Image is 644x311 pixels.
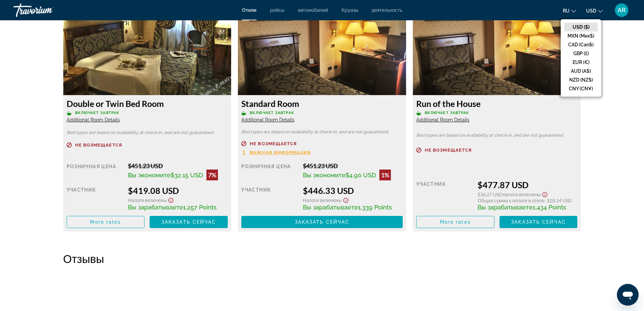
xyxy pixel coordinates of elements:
button: GBP (£) [564,49,598,58]
span: Налоги включены [128,197,167,203]
span: Общая сумма к оплате в отеле [478,198,544,203]
div: $451.23 USD [128,162,228,170]
h3: Run of the House [416,98,578,109]
div: Розничная цена [241,162,298,180]
span: 1,339 Points [358,204,392,211]
span: Не возмещается [250,141,297,146]
a: Круизы [341,7,358,13]
span: ru [563,8,570,14]
span: More rates [90,219,121,225]
button: Show Taxes and Fees disclaimer [342,196,350,203]
button: Show Taxes and Fees disclaimer [541,190,549,198]
span: Вы зарабатываете [478,204,533,211]
span: Заказать сейчас [161,219,216,225]
span: Заказать сейчас [511,219,566,225]
p: Bed types are based on availability at check-in, and are not guaranteed. [416,133,578,138]
div: Розничная цена [67,162,123,180]
button: EUR (€) [564,58,598,67]
iframe: Кнопка запуска окна обмена сообщениями [617,284,639,306]
button: Важная информация [241,150,311,155]
div: участник [241,185,298,211]
button: More rates [67,216,145,228]
button: Change language [563,6,576,16]
img: 162ab4f3-6a6e-4522-95ad-37b545418870.jpeg [63,10,231,95]
span: Заказать сейчас [295,219,350,225]
span: Не возмещается [75,143,122,147]
button: Change currency [586,6,603,16]
span: Additional Room Details [67,117,120,123]
h3: Standard Room [241,98,403,109]
span: Налоги включены [303,197,342,203]
span: USD [586,8,596,14]
button: More rates [416,216,494,228]
h2: Отзывы [63,252,581,265]
span: Вы зарабатываете [303,204,358,211]
img: d3d332ae-49de-4f2e-b6ca-48643cfe6ab0.jpeg [413,10,581,95]
a: деятельность [372,7,402,13]
span: $4.90 USD [346,172,376,179]
a: Travorium [14,1,81,19]
span: Включает завтрак [425,111,469,115]
span: Включает завтрак [75,111,120,115]
span: 1,257 Points [183,204,217,211]
span: Вы зарабатываете [128,204,183,211]
span: $32.15 USD [171,172,203,179]
img: d3d332ae-49de-4f2e-b6ca-48643cfe6ab0.jpeg [238,10,406,95]
div: $451.23 USD [303,162,403,170]
span: Additional Room Details [241,117,294,123]
div: $419.08 USD [128,185,228,196]
button: CAD (Can$) [564,40,598,49]
span: Вы экономите [303,172,346,179]
p: Bed types are based on availability at check-in, and are not guaranteed. [241,130,403,134]
p: Bed types are based on availability at check-in, and are not guaranteed. [67,130,228,135]
span: Additional Room Details [416,117,469,123]
span: Налоги включены [503,192,541,197]
button: Заказать сейчас [150,216,228,228]
a: автомобилей [298,7,328,13]
button: NZD (NZ$) [564,75,598,84]
span: Вы экономите [128,172,171,179]
button: User Menu [613,3,630,17]
button: Заказать сейчас [241,216,403,228]
a: рейсы [270,7,284,13]
div: $446.33 USD [303,185,403,196]
span: More rates [440,219,471,225]
span: $36.27 USD [478,192,503,197]
span: Важная информация [250,150,311,155]
span: Включает завтрак [250,111,294,115]
div: участник [416,180,473,211]
div: 7% [206,170,218,180]
a: Отели [242,7,257,13]
span: 1,434 Points [533,204,566,211]
div: участник [67,185,123,211]
button: Заказать сейчас [499,216,578,228]
button: Show Taxes and Fees disclaimer [167,196,175,203]
button: CNY (CN¥) [564,84,598,93]
h3: Double or Twin Bed Room [67,98,228,109]
span: Не возмещается [425,148,472,152]
button: USD ($) [564,23,598,31]
div: : $28.14 USD [478,198,577,203]
span: AR [618,7,626,14]
button: MXN (Mex$) [564,31,598,40]
div: 1% [379,170,391,180]
div: $477.87 USD [478,180,577,190]
button: AUD (A$) [564,67,598,75]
